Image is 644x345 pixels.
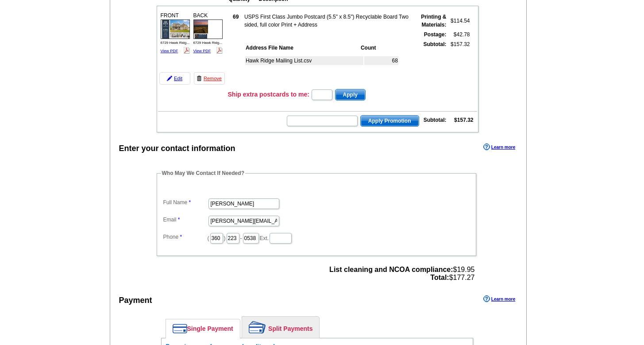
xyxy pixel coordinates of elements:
[163,198,208,206] label: Full Name
[245,56,363,65] td: Hawk Ridge Mailing List.csv
[216,47,223,54] img: pdf_logo.png
[249,321,266,333] img: split-payment.png
[193,41,222,45] span: 6729 Hawk Ridg...
[159,10,191,56] div: FRONT
[161,169,245,177] legend: Who May We Contact If Needed?
[329,266,453,273] strong: List cleaning and NCOA compliance:
[245,43,359,52] th: Address File Name
[161,19,190,39] img: small-thumb.jpg
[183,47,190,54] img: pdf_logo.png
[159,72,190,85] a: Edit
[483,295,515,302] a: Learn more
[163,233,208,241] label: Phone
[166,319,240,338] a: Single Payment
[364,56,398,65] td: 68
[454,117,473,123] strong: $157.32
[335,89,366,101] button: Apply
[193,19,223,39] img: small-thumb.jpg
[119,295,152,306] div: Payment
[161,231,472,244] dd: ( ) - Ext.
[119,143,235,155] div: Enter your contact information
[161,41,189,45] span: 6729 Hawk Ridg...
[197,76,202,81] img: trashcan-icon.gif
[242,317,319,338] a: Split Payments
[228,90,309,98] h3: Ship extra postcards to me:
[448,12,470,29] td: $114.54
[424,41,447,47] strong: Subtotal:
[421,14,446,28] strong: Printing & Materials:
[483,143,515,151] a: Learn more
[163,216,208,224] label: Email
[233,14,239,20] strong: 69
[424,31,447,38] strong: Postage:
[244,12,411,29] td: USPS First Class Jumbo Postcard (5.5" x 8.5") Recyclable Board Two sided, full color Print + Address
[167,76,172,81] img: pencil-icon.gif
[360,115,419,127] button: Apply Promotion
[193,49,211,53] a: View PDF
[424,117,447,123] strong: Subtotal:
[361,116,419,126] span: Apply Promotion
[161,49,178,53] a: View PDF
[194,72,225,85] a: Remove
[448,40,470,86] td: $157.32
[335,89,365,100] span: Apply
[329,266,474,282] span: $19.95 $177.27
[360,43,398,52] th: Count
[173,324,187,333] img: single-payment.png
[448,30,470,39] td: $42.78
[430,274,449,281] strong: Total:
[192,10,224,56] div: BACK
